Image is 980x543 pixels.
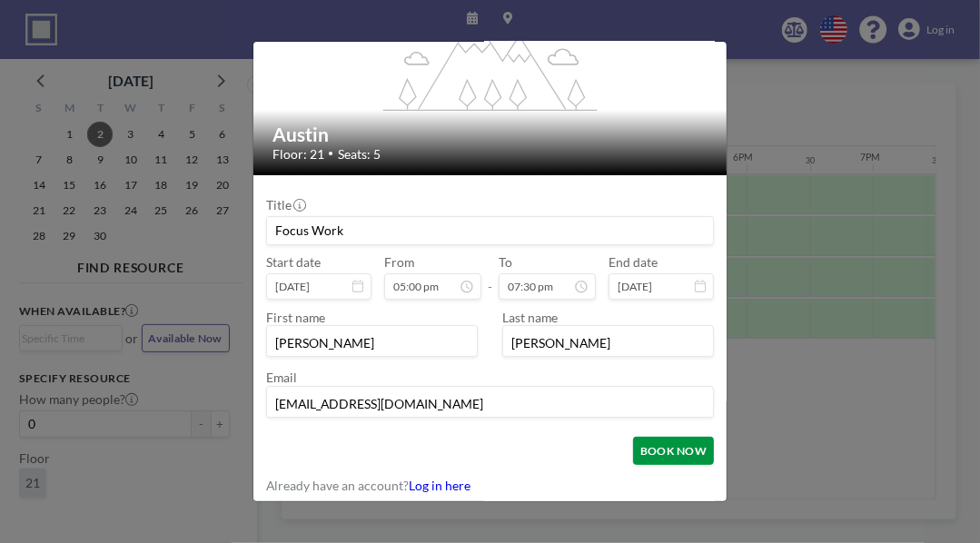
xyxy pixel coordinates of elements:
[266,310,325,325] label: First name
[267,390,713,417] input: Email
[384,254,414,270] label: From
[328,148,333,160] span: •
[503,330,713,357] input: Last name
[266,254,321,270] label: Start date
[488,260,492,294] span: -
[266,370,297,385] label: Email
[499,254,512,270] label: To
[266,478,409,493] span: Already have an account?
[267,217,713,244] input: Guest reservation
[502,310,558,325] label: Last name
[272,146,324,162] span: Floor: 21
[267,330,477,357] input: First name
[633,437,714,465] button: BOOK NOW
[338,146,381,162] span: Seats: 5
[266,197,304,212] label: Title
[409,478,470,493] a: Log in here
[272,123,709,146] h2: Austin
[609,254,658,270] label: End date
